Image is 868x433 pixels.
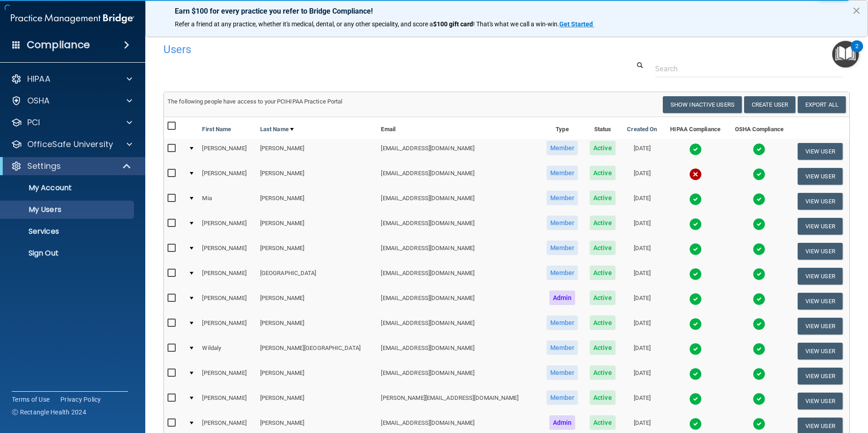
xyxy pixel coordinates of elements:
button: View User [798,318,843,335]
td: [PERSON_NAME] [256,389,378,413]
strong: $100 gift card [433,20,473,28]
a: Privacy Policy [60,395,101,404]
td: [EMAIL_ADDRESS][DOMAIN_NAME] [377,214,540,239]
span: Active [590,166,616,180]
td: [PERSON_NAME] [198,289,256,314]
td: [EMAIL_ADDRESS][DOMAIN_NAME] [377,164,540,189]
button: View User [798,168,843,185]
td: [PERSON_NAME] [256,139,378,164]
td: [PERSON_NAME][EMAIL_ADDRESS][DOMAIN_NAME] [377,389,540,413]
a: Settings [11,161,132,172]
td: [DATE] [621,189,663,214]
button: View User [798,368,843,384]
td: [PERSON_NAME] [198,214,256,239]
img: tick.e7d51cea.svg [689,368,702,380]
span: Active [590,141,616,155]
p: My Account [6,183,130,192]
span: Member [547,315,578,330]
span: Active [590,315,616,330]
img: tick.e7d51cea.svg [753,318,765,330]
td: Wildaly [198,339,256,364]
td: [PERSON_NAME] [198,139,256,164]
td: [EMAIL_ADDRESS][DOMAIN_NAME] [377,239,540,264]
img: tick.e7d51cea.svg [753,243,765,256]
th: Type [540,117,584,139]
span: Admin [549,415,576,430]
p: HIPAA [27,74,50,84]
button: Close [852,3,861,18]
span: Active [590,216,616,230]
img: tick.e7d51cea.svg [753,218,765,231]
td: [EMAIL_ADDRESS][DOMAIN_NAME] [377,189,540,214]
td: [PERSON_NAME][GEOGRAPHIC_DATA] [256,339,378,364]
img: tick.e7d51cea.svg [753,168,765,181]
td: [DATE] [621,314,663,339]
strong: Get Started [559,20,593,28]
img: tick.e7d51cea.svg [753,193,765,206]
span: Member [547,390,578,405]
span: Member [547,191,578,205]
td: [DATE] [621,264,663,289]
img: tick.e7d51cea.svg [753,143,765,156]
span: Active [590,266,616,280]
span: Active [590,241,616,255]
img: tick.e7d51cea.svg [689,418,702,430]
a: Terms of Use [12,395,49,404]
a: PCI [11,117,132,128]
span: Active [590,390,616,405]
td: [EMAIL_ADDRESS][DOMAIN_NAME] [377,139,540,164]
td: [DATE] [621,214,663,239]
td: [DATE] [621,239,663,264]
td: [DATE] [621,339,663,364]
img: tick.e7d51cea.svg [689,143,702,156]
span: ! That's what we call a win-win. [473,20,559,28]
iframe: Drift Widget Chat Controller [711,369,857,405]
a: HIPAA [11,74,132,84]
span: Member [547,166,578,180]
th: Status [584,117,621,139]
td: [GEOGRAPHIC_DATA] [256,264,378,289]
p: My Users [6,205,130,214]
p: Earn $100 for every practice you refer to Bridge Compliance! [175,7,838,15]
a: OSHA [11,95,132,106]
span: Member [547,141,578,155]
span: Member [547,340,578,355]
span: The following people have access to your PCIHIPAA Practice Portal [168,98,343,105]
button: Show Inactive Users [663,96,742,113]
div: 2 [855,46,858,58]
button: Create User [744,96,795,113]
td: [PERSON_NAME] [198,264,256,289]
button: View User [798,343,843,359]
img: tick.e7d51cea.svg [753,343,765,355]
a: First Name [202,124,231,135]
td: [EMAIL_ADDRESS][DOMAIN_NAME] [377,264,540,289]
p: Settings [27,161,61,172]
img: tick.e7d51cea.svg [689,193,702,206]
a: Get Started [559,20,594,28]
button: View User [798,218,843,235]
button: View User [798,193,843,210]
button: View User [798,143,843,160]
img: tick.e7d51cea.svg [689,293,702,305]
a: Export All [798,96,846,113]
td: [EMAIL_ADDRESS][DOMAIN_NAME] [377,314,540,339]
td: [PERSON_NAME] [198,314,256,339]
th: OSHA Compliance [728,117,791,139]
td: [DATE] [621,389,663,413]
td: [PERSON_NAME] [256,164,378,189]
img: tick.e7d51cea.svg [689,218,702,231]
td: [PERSON_NAME] [256,289,378,314]
td: [PERSON_NAME] [256,214,378,239]
th: Email [377,117,540,139]
span: Member [547,365,578,380]
td: [EMAIL_ADDRESS][DOMAIN_NAME] [377,364,540,389]
img: tick.e7d51cea.svg [689,393,702,405]
td: [EMAIL_ADDRESS][DOMAIN_NAME] [377,289,540,314]
td: [PERSON_NAME] [198,364,256,389]
button: View User [798,293,843,310]
td: [EMAIL_ADDRESS][DOMAIN_NAME] [377,339,540,364]
span: Member [547,266,578,280]
td: [PERSON_NAME] [256,239,378,264]
td: [PERSON_NAME] [198,239,256,264]
span: Active [590,415,616,430]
